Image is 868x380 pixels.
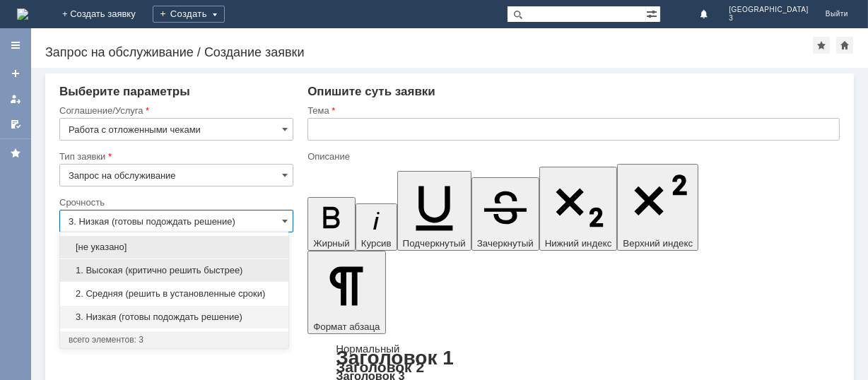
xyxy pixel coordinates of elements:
[623,238,693,249] span: Верхний индекс
[45,45,813,59] div: Запрос на обслуживание / Создание заявки
[307,197,356,251] button: Жирный
[307,85,435,98] span: Опишите суть заявки
[539,167,618,251] button: Нижний индекс
[813,37,830,54] div: Добавить в избранное
[403,238,466,249] span: Подчеркнутый
[836,37,853,54] div: Сделать домашней страницей
[617,164,698,251] button: Верхний индекс
[69,265,280,276] span: 1. Высокая (критично решить быстрее)
[307,106,837,115] div: Тема
[69,311,280,323] span: 3. Низкая (готовы подождать решение)
[336,343,399,355] a: Нормальный
[313,238,350,249] span: Жирный
[17,8,28,20] img: logo
[307,251,385,334] button: Формат абзаца
[59,198,291,207] div: Срочность
[545,238,612,249] span: Нижний индекс
[69,242,280,253] span: [не указано]
[17,8,28,20] a: Перейти на домашнюю страницу
[336,359,424,375] a: Заголовок 2
[397,171,471,251] button: Подчеркнутый
[361,238,392,249] span: Курсив
[729,14,809,23] span: 3
[69,334,280,345] div: всего элементов: 3
[471,177,539,251] button: Зачеркнутый
[59,152,291,161] div: Тип заявки
[356,203,397,251] button: Курсив
[4,113,27,136] a: Мои согласования
[336,347,454,369] a: Заголовок 1
[307,152,837,161] div: Описание
[729,6,809,14] span: [GEOGRAPHIC_DATA]
[59,85,190,98] span: Выберите параметры
[153,6,225,23] div: Создать
[69,288,280,299] span: 2. Средняя (решить в установленные сроки)
[4,88,27,110] a: Мои заявки
[313,321,380,332] span: Формат абзаца
[646,6,660,20] span: Расширенный поиск
[477,238,534,249] span: Зачеркнутый
[4,62,27,85] a: Создать заявку
[59,106,291,115] div: Соглашение/Услуга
